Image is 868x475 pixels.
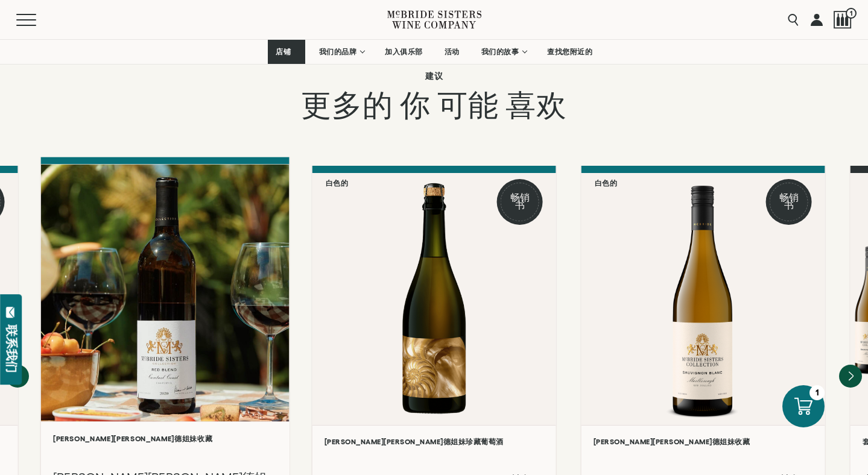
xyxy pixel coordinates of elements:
font: 1 [850,10,853,17]
a: 我们的故事 [474,40,534,64]
a: 店铺 [268,40,305,64]
font: 更多的 [301,83,393,125]
font: 建议 [425,71,443,81]
font: 店铺 [276,48,291,55]
a: 加入俱乐部 [377,40,431,64]
a: 我们的品牌 [311,40,372,64]
button: 以前的 [6,365,29,388]
font: [PERSON_NAME][PERSON_NAME]德姐妹收藏 [53,434,213,442]
font: 我们的故事 [481,48,519,55]
font: 白色的 [326,179,349,187]
font: 查找您附近的 [547,48,592,55]
font: 1 [816,388,819,397]
font: 我们的品牌 [319,48,357,55]
font: 你 [400,83,431,125]
font: [PERSON_NAME][PERSON_NAME]德姐妹珍藏葡萄酒 [325,438,504,445]
font: 活动 [445,48,460,55]
font: 联系我们 [4,324,19,373]
button: 下一个 [839,365,862,388]
a: 活动 [437,40,467,64]
a: 查找您附近的 [539,40,600,64]
font: [PERSON_NAME][PERSON_NAME]德姐妹收藏 [594,438,750,445]
font: 加入俱乐部 [385,48,423,55]
font: 喜欢 [505,83,567,125]
button: 移动菜单触发器 [16,14,60,26]
font: 可能 [437,83,499,125]
font: 白色的 [595,179,618,187]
